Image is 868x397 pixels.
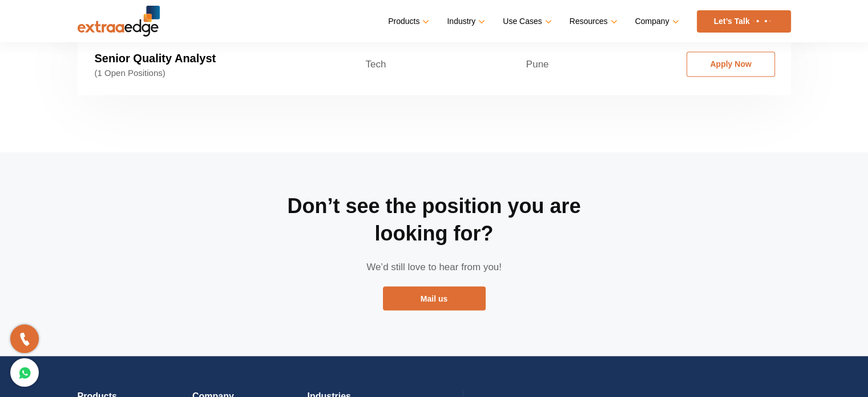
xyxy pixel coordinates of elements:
p: We’d still love to hear from you! [263,258,605,275]
a: Use Cases [503,13,549,30]
h2: Don’t see the position you are looking for? [263,192,605,247]
strong: Senior Quality Analyst [95,52,216,65]
td: Pune [509,33,669,95]
a: Apply Now [687,51,775,77]
span: (1 Open Positions) [95,67,332,78]
a: Industry [447,13,483,30]
td: Tech [349,33,509,95]
a: Resources [570,13,615,30]
a: Products [388,13,427,30]
a: Let’s Talk [697,10,791,33]
a: Mail us [383,286,486,310]
a: Company [635,13,677,30]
